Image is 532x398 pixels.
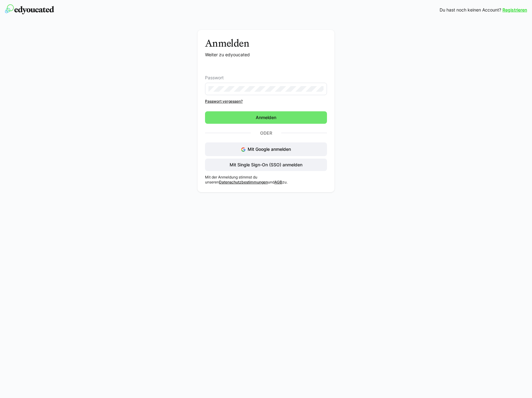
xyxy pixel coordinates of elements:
a: Datenschutzbestimmungen [219,180,268,184]
a: AGB [274,180,282,184]
span: Du hast noch keinen Account? [440,7,501,13]
span: Passwort [205,75,224,80]
button: Mit Google anmelden [205,142,327,156]
span: Mit Single Sign-On (SSO) anmelden [229,162,303,168]
a: Passwort vergessen? [205,99,327,104]
p: Oder [251,129,281,137]
p: Mit der Anmeldung stimmst du unseren und zu. [205,175,327,185]
span: Anmelden [255,114,277,121]
a: Registrieren [502,7,527,13]
span: Mit Google anmelden [248,146,291,152]
img: edyoucated [5,4,54,14]
button: Mit Single Sign-On (SSO) anmelden [205,159,327,171]
button: Anmelden [205,111,327,124]
p: Weiter zu edyoucated [205,52,327,58]
h3: Anmelden [205,37,327,49]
